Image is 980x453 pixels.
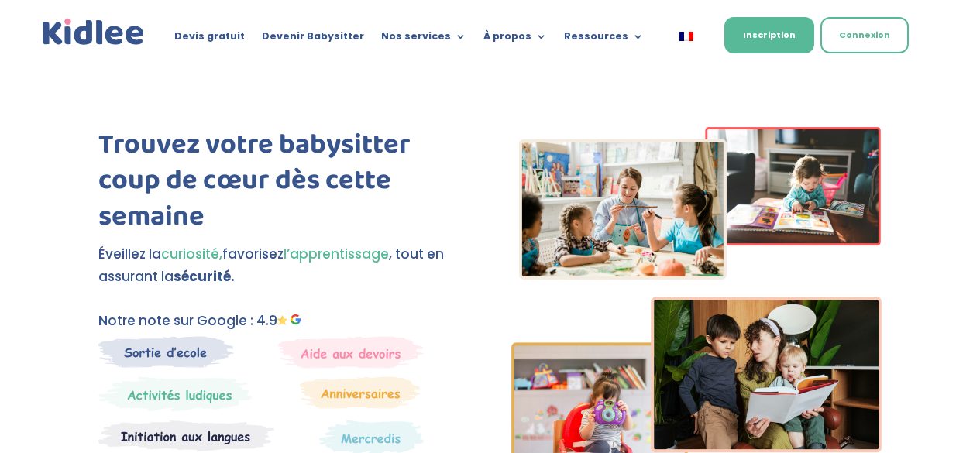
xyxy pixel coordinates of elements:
span: curiosité, [161,245,222,263]
a: Devis gratuit [174,31,245,48]
img: weekends [278,336,424,369]
a: Devenir Babysitter [262,31,364,48]
img: Français [679,32,693,41]
img: Anniversaire [300,376,421,409]
a: Connexion [820,17,909,53]
img: Mercredi [98,376,252,412]
a: Inscription [724,17,814,53]
img: Atelier thematique [98,420,274,452]
img: logo_kidlee_bleu [40,15,148,49]
p: Éveillez la favorisez , tout en assurant la [98,243,469,288]
a: Kidlee Logo [40,15,148,49]
a: Ressources [564,31,644,48]
a: Nos services [381,31,466,48]
img: Sortie decole [98,336,234,368]
a: À propos [483,31,547,48]
h1: Trouvez votre babysitter coup de cœur dès cette semaine [98,127,469,243]
span: l’apprentissage [284,245,389,263]
strong: sécurité. [174,267,235,286]
p: Notre note sur Google : 4.9 [98,310,469,332]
